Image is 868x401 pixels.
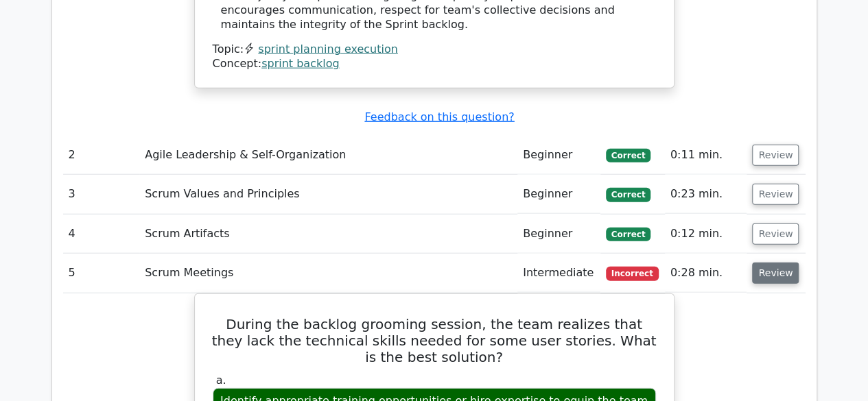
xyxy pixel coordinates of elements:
td: 0:11 min. [665,136,747,175]
div: Concept: [213,57,656,71]
a: sprint backlog [261,57,339,70]
span: Correct [606,188,650,202]
span: a. [216,374,226,387]
td: Scrum Meetings [139,254,517,293]
span: Correct [606,149,650,162]
button: Review [752,223,799,245]
td: 3 [63,175,140,214]
div: Topic: [213,42,656,57]
td: Beginner [517,136,600,175]
button: Review [752,184,799,205]
td: Scrum Artifacts [139,215,517,254]
td: Agile Leadership & Self-Organization [139,136,517,175]
h5: During the backlog grooming session, the team realizes that they lack the technical skills needed... [211,316,657,365]
td: 0:23 min. [665,175,747,214]
td: Scrum Values and Principles [139,175,517,214]
td: 2 [63,136,140,175]
td: 0:12 min. [665,215,747,254]
button: Review [752,145,799,166]
span: Incorrect [606,267,659,280]
td: Beginner [517,175,600,214]
td: 4 [63,215,140,254]
span: Correct [606,228,650,241]
button: Review [752,263,799,284]
a: Feedback on this question? [364,110,514,123]
td: Intermediate [517,254,600,293]
td: 5 [63,254,140,293]
td: Beginner [517,215,600,254]
a: sprint planning execution [258,42,398,56]
td: 0:28 min. [665,254,747,293]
